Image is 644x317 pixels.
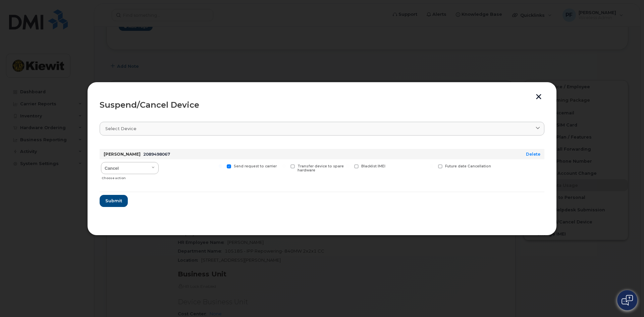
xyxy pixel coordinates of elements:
span: 2089498067 [143,152,170,157]
button: Submit [100,195,128,207]
img: Open chat [622,295,633,306]
a: Delete [526,152,540,157]
input: Future date Cancellation [430,164,433,168]
div: Choose action [102,173,159,181]
span: Transfer device to spare hardware [298,164,344,173]
span: Submit [105,198,122,204]
input: Blacklist IMEI [346,164,350,168]
span: Select device [105,125,137,132]
input: Send request to carrier [219,164,222,168]
div: Suspend/Cancel Device [100,101,544,109]
span: Blacklist IMEI [361,164,385,168]
span: Future date Cancellation [445,164,491,168]
input: Transfer device to spare hardware [282,164,286,168]
a: Select device [100,122,544,136]
strong: [PERSON_NAME] [104,152,141,157]
span: Send request to carrier [234,164,277,168]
